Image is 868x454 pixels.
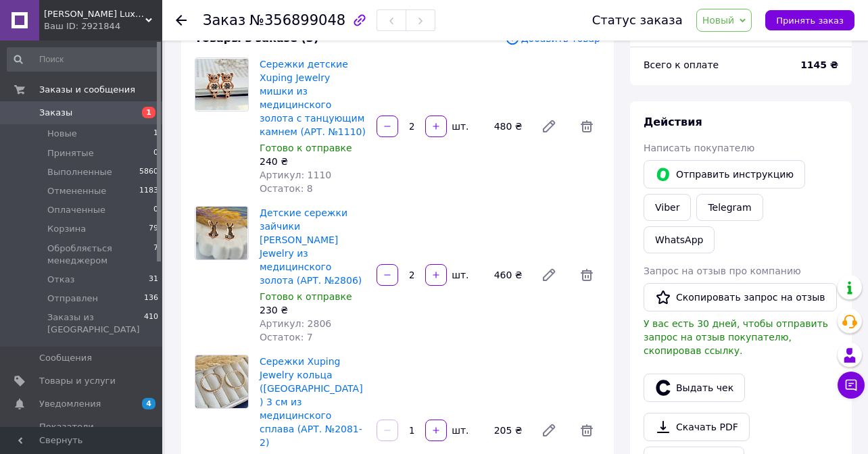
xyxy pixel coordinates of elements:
[153,243,158,267] span: 7
[203,12,245,28] span: Заказ
[535,261,562,288] a: Редактировать
[644,413,750,441] a: Скачать PDF
[7,47,160,72] input: Поиск
[47,204,105,216] span: Оплаченные
[144,311,158,336] span: 410
[149,274,158,286] span: 31
[644,143,754,153] span: Написать покупателю
[644,283,837,311] button: Скопировать запрос на отзыв
[535,113,562,140] a: Редактировать
[47,311,144,336] span: Заказы из [GEOGRAPHIC_DATA]
[47,243,153,267] span: Обробляється менеджером
[47,185,106,197] span: Отмененные
[260,170,331,180] span: Артикул: 1110
[153,147,158,159] span: 0
[260,303,366,317] div: 230 ₴
[765,10,854,30] button: Принять заказ
[39,352,92,364] span: Сообщения
[260,207,362,286] a: Детские сережки зайчики [PERSON_NAME] Jewelry из медицинского золота (АРТ. №2806)
[47,147,94,159] span: Принятые
[139,166,158,178] span: 5860
[142,398,155,409] span: 4
[448,268,470,282] div: шт.
[47,166,112,178] span: Выполненные
[39,421,125,445] span: Показатели работы компании
[644,160,805,188] button: Отправить инструкцию
[644,59,719,70] span: Всего к оплате
[142,107,155,118] span: 1
[39,107,72,119] span: Заказы
[260,332,313,343] span: Остаток: 7
[696,194,763,221] a: Telegram
[39,398,101,410] span: Уведомления
[139,185,158,197] span: 1183
[260,143,352,153] span: Готово к отправке
[489,117,530,136] div: 480 ₴
[702,15,735,26] span: Новый
[800,59,838,70] b: 1145 ₴
[448,120,470,133] div: шт.
[260,318,331,329] span: Артикул: 2806
[573,113,600,140] span: Удалить
[776,16,844,26] span: Принять заказ
[44,20,162,32] div: Ваш ID: 2921844
[47,274,75,286] span: Отказ
[592,14,683,27] div: Статус заказа
[39,375,116,387] span: Товары и услуги
[644,318,828,356] span: У вас есть 30 дней, чтобы отправить запрос на отзыв покупателю, скопировав ссылку.
[176,14,187,27] div: Вернуться назад
[44,8,145,20] span: Rosso Lux - ювелірна біжутерія з медичного сплаву
[195,59,248,110] img: Сережки детские Xuping Jewelry мишки из медицинского золота с танцующим камнем (АРТ. №1110)
[448,424,470,437] div: шт.
[535,417,562,444] a: Редактировать
[260,155,366,168] div: 240 ₴
[644,226,715,253] a: WhatsApp
[260,291,352,302] span: Готово к отправке
[489,421,530,440] div: 205 ₴
[47,128,77,140] span: Новые
[249,12,345,28] span: №356899048
[573,417,600,444] span: Удалить
[153,128,158,140] span: 1
[39,84,135,96] span: Заказы и сообщения
[47,223,86,235] span: Корзина
[260,183,313,194] span: Остаток: 8
[153,204,158,216] span: 0
[260,59,366,137] a: Сережки детские Xuping Jewelry мишки из медицинского золота с танцующим камнем (АРТ. №1110)
[644,194,691,221] a: Viber
[195,355,248,408] img: Сережки Xuping Jewelry кольца (Конго) 3 см из медицинского сплава (АРТ. №2081-2)
[644,266,801,276] span: Запрос на отзыв про компанию
[47,293,98,305] span: Отправлен
[644,116,702,128] span: Действия
[260,356,363,448] a: Сережки Xuping Jewelry кольца ([GEOGRAPHIC_DATA]) 3 см из медицинского сплава (АРТ. №2081-2)
[838,372,865,399] button: Чат с покупателем
[644,374,745,402] button: Выдать чек
[144,293,158,305] span: 136
[489,266,530,284] div: 460 ₴
[149,223,158,235] span: 79
[196,207,247,259] img: Детские сережки зайчики Fallon Jewelry из медицинского золота (АРТ. №2806)
[573,261,600,288] span: Удалить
